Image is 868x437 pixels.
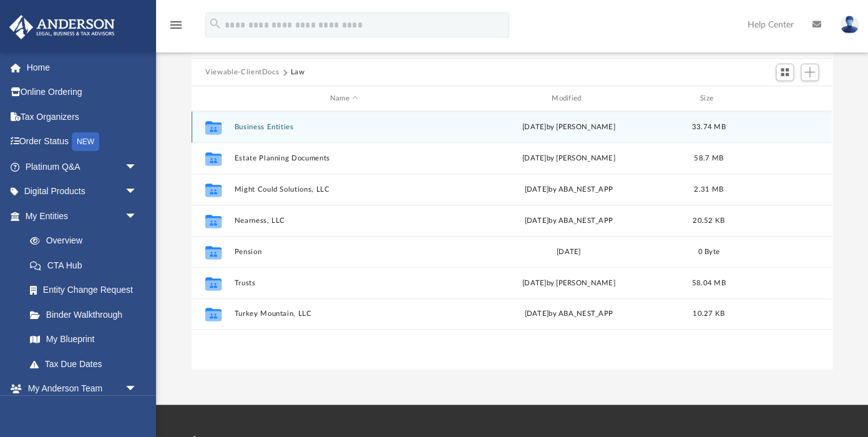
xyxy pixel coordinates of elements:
[459,215,678,227] div: [DATE] by ABA_NEST_APP
[235,279,454,287] button: Trusts
[235,217,454,225] button: Nearness, LLC
[192,111,832,370] div: grid
[125,376,150,402] span: arrow_drop_down
[235,248,454,256] button: Pension
[9,154,156,179] a: Platinum Q&Aarrow_drop_down
[17,228,156,253] a: Overview
[693,310,724,317] span: 10.27 KB
[684,93,734,104] div: Size
[801,64,819,81] button: Add
[168,24,183,32] a: menu
[235,154,454,162] button: Estate Planning Documents
[459,122,678,133] div: [DATE] by [PERSON_NAME]
[694,155,723,162] span: 58.7 MB
[205,67,279,78] button: Viewable-ClientDocs
[459,247,678,258] div: [DATE]
[234,93,454,104] div: Name
[197,93,228,104] div: id
[459,184,678,195] div: [DATE] by ABA_NEST_APP
[208,17,222,31] i: search
[125,204,150,229] span: arrow_drop_down
[840,16,859,34] img: User Pic
[125,154,150,180] span: arrow_drop_down
[235,185,454,194] button: Might Could Solutions, LLC
[698,248,719,255] span: 0 Byte
[9,204,156,228] a: My Entitiesarrow_drop_down
[739,93,826,104] div: id
[9,104,156,129] a: Tax Organizers
[72,132,99,151] div: NEW
[459,153,678,164] div: [DATE] by [PERSON_NAME]
[17,351,156,376] a: Tax Due Dates
[459,308,678,320] div: [DATE] by ABA_NEST_APP
[17,327,150,352] a: My Blueprint
[691,280,725,287] span: 58.04 MB
[125,179,150,205] span: arrow_drop_down
[235,123,454,131] button: Business Entities
[291,67,305,78] button: Law
[776,64,794,81] button: Switch to Grid View
[459,93,678,104] div: Modified
[9,376,150,401] a: My Anderson Teamarrow_drop_down
[693,217,724,224] span: 20.52 KB
[459,278,678,289] div: [DATE] by [PERSON_NAME]
[9,179,156,204] a: Digital Productsarrow_drop_down
[691,124,725,130] span: 33.74 MB
[9,80,156,105] a: Online Ordering
[694,186,723,193] span: 2.31 MB
[9,55,156,80] a: Home
[17,253,156,278] a: CTA Hub
[168,17,183,32] i: menu
[17,278,156,303] a: Entity Change Request
[17,302,156,327] a: Binder Walkthrough
[235,310,454,318] button: Turkey Mountain, LLC
[9,129,156,155] a: Order StatusNEW
[6,15,119,39] img: Anderson Advisors Platinum Portal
